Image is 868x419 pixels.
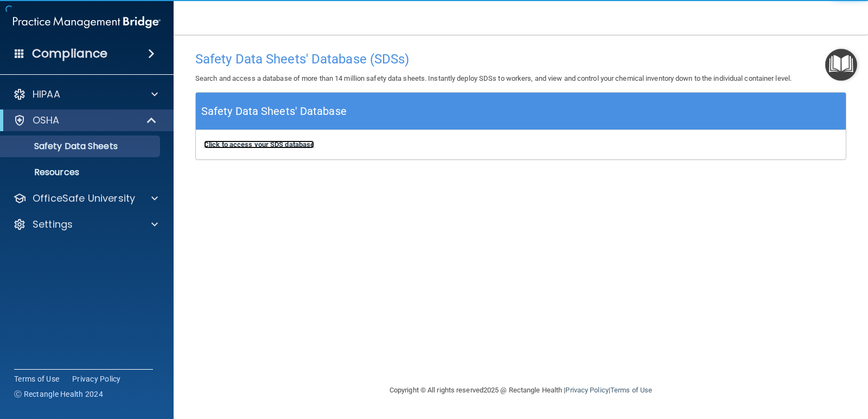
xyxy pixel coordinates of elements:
[7,167,155,178] p: Resources
[565,386,608,394] a: Privacy Policy
[13,192,158,205] a: OfficeSafe University
[195,72,846,85] p: Search and access a database of more than 14 million safety data sheets. Instantly deploy SDSs to...
[33,218,73,231] p: Settings
[323,373,719,408] div: Copyright © All rights reserved 2025 @ Rectangle Health | |
[33,192,135,205] p: OfficeSafe University
[195,52,846,66] h4: Safety Data Sheets' Database (SDSs)
[33,88,60,101] p: HIPAA
[201,102,347,121] h5: Safety Data Sheets' Database
[204,140,314,149] a: Click to access your SDS database
[13,114,157,127] a: OSHA
[825,49,857,81] button: Open Resource Center
[610,386,652,394] a: Terms of Use
[14,389,103,399] span: Ⓒ Rectangle Health 2024
[7,141,155,152] p: Safety Data Sheets
[14,373,59,384] a: Terms of Use
[72,373,121,384] a: Privacy Policy
[13,11,161,33] img: PMB logo
[13,218,158,231] a: Settings
[680,342,855,385] iframe: Drift Widget Chat Controller
[32,46,107,61] h4: Compliance
[13,88,158,101] a: HIPAA
[33,114,60,127] p: OSHA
